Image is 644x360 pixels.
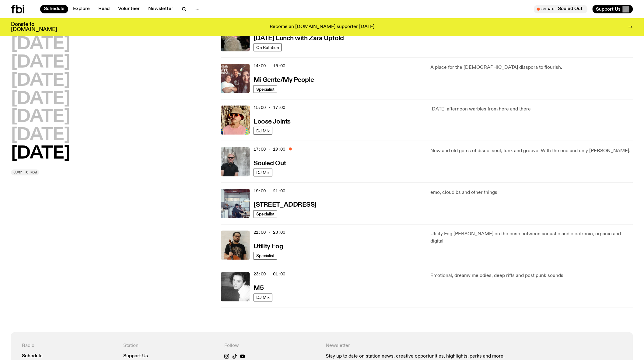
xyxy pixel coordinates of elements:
[256,170,270,175] span: DJ Mix
[254,285,264,292] h3: M5
[254,146,285,152] span: 17:00 - 19:00
[11,109,70,126] button: [DATE]
[326,343,521,349] h4: Newsletter
[254,117,291,125] a: Loose Joints
[22,343,116,349] h4: Radio
[221,272,250,302] img: A black and white photo of Lilly wearing a white blouse and looking up at the camera.
[254,35,344,42] h3: [DATE] Lunch with Zara Upfold
[221,147,250,177] img: Stephen looks directly at the camera, wearing a black tee, black sunglasses and headphones around...
[22,354,43,358] a: Schedule
[11,145,70,162] button: [DATE]
[221,231,250,260] img: Peter holds a cello, wearing a black graphic tee and glasses. He looks directly at the camera aga...
[254,44,282,51] a: On Rotation
[254,160,286,167] h3: Souled Out
[256,87,275,91] span: Specialist
[11,54,70,71] button: [DATE]
[254,188,285,194] span: 19:00 - 21:00
[95,5,113,13] a: Read
[221,189,250,218] img: Pat sits at a dining table with his profile facing the camera. Rhea sits to his left facing the c...
[11,170,39,176] button: Jump to now
[254,230,285,236] span: 21:00 - 23:00
[256,253,275,258] span: Specialist
[254,210,277,218] a: Specialist
[254,119,291,125] h3: Loose Joints
[254,294,272,302] a: DJ Mix
[431,64,633,71] p: A place for the [DEMOGRAPHIC_DATA] diaspora to flourish.
[534,5,588,13] button: On AirSouled Out
[221,106,250,135] img: Tyson stands in front of a paperbark tree wearing orange sunglasses, a suede bucket hat and a pin...
[431,272,633,280] p: Emotional, dreamy melodies, deep riffs and post punk sounds.
[254,201,317,208] a: [STREET_ADDRESS]
[254,76,314,83] a: Mi Gente/My People
[123,343,217,349] h4: Station
[69,5,93,13] a: Explore
[254,63,285,69] span: 14:00 - 15:00
[254,85,277,93] a: Specialist
[254,284,264,292] a: M5
[254,244,283,250] h3: Utility Fog
[326,354,521,360] p: Stay up to date on station news, creative opportunities, highlights, perks and more.
[13,171,37,174] span: Jump to now
[254,271,285,277] span: 23:00 - 01:00
[254,202,317,208] h3: [STREET_ADDRESS]
[11,22,57,32] h3: Donate to [DOMAIN_NAME]
[254,169,272,177] a: DJ Mix
[224,343,318,349] h4: Follow
[431,231,633,245] p: Utility Fog [PERSON_NAME] on the cusp between acoustic and electronic, organic and digital.
[123,354,148,358] a: Support Us
[270,24,374,30] p: Become an [DOMAIN_NAME] supporter [DATE]
[11,36,70,53] button: [DATE]
[256,45,279,50] span: On Rotation
[254,127,272,135] a: DJ Mix
[593,5,633,13] button: Support Us
[254,105,285,110] span: 15:00 - 17:00
[40,5,68,13] a: Schedule
[11,72,70,89] button: [DATE]
[254,252,277,260] a: Specialist
[114,5,143,13] a: Volunteer
[254,243,283,250] a: Utility Fog
[431,106,633,113] p: [DATE] afternoon warbles from here and there
[11,127,70,144] button: [DATE]
[256,128,270,133] span: DJ Mix
[11,91,70,108] button: [DATE]
[254,77,314,83] h3: Mi Gente/My People
[431,189,633,196] p: emo, cloud bs and other things
[431,147,633,155] p: New and old gems of disco, soul, funk and groove. With the one and only [PERSON_NAME].
[256,212,275,216] span: Specialist
[254,159,286,167] a: Souled Out
[256,295,270,300] span: DJ Mix
[145,5,177,13] a: Newsletter
[596,6,621,12] span: Support Us
[221,22,250,51] img: A digital camera photo of Zara looking to her right at the camera, smiling. She is wearing a ligh...
[254,34,344,42] a: [DATE] Lunch with Zara Upfold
